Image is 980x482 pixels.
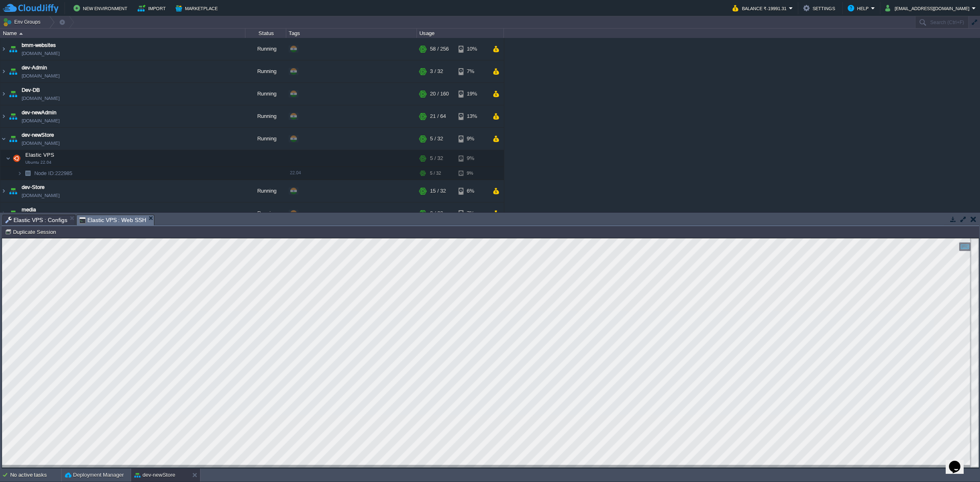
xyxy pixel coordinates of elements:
div: 7% [459,60,485,82]
div: 9% [459,150,485,167]
img: AMDAwAAAACH5BAEAAAAALAAAAAABAAEAAAICRAEAOw== [0,128,7,150]
div: 20 / 160 [430,83,449,105]
div: Running [245,60,286,82]
div: 13% [459,105,485,127]
button: dev-newStore [134,471,175,479]
span: [DOMAIN_NAME] [22,72,60,80]
div: 21 / 64 [430,105,446,127]
div: Usage [417,29,503,38]
div: 15 / 32 [430,180,446,202]
a: dev-Admin [22,64,47,72]
span: Elastic VPS [24,151,56,158]
span: Elastic VPS : Web SSH [79,215,147,225]
div: 2 / 28 [430,202,443,224]
button: Import [138,3,168,13]
img: AMDAwAAAACH5BAEAAAAALAAAAAABAAEAAAICRAEAOw== [19,33,23,35]
img: AMDAwAAAACH5BAEAAAAALAAAAAABAAEAAAICRAEAOw== [6,150,11,167]
img: AMDAwAAAACH5BAEAAAAALAAAAAABAAEAAAICRAEAOw== [11,150,22,167]
img: AMDAwAAAACH5BAEAAAAALAAAAAABAAEAAAICRAEAOw== [0,60,7,82]
img: AMDAwAAAACH5BAEAAAAALAAAAAABAAEAAAICRAEAOw== [7,83,19,105]
div: Running [245,128,286,150]
span: [DOMAIN_NAME] [22,94,60,102]
button: Deployment Manager [65,471,124,479]
img: AMDAwAAAACH5BAEAAAAALAAAAAABAAEAAAICRAEAOw== [0,105,7,127]
div: 9% [459,167,485,180]
img: AMDAwAAAACH5BAEAAAAALAAAAAABAAEAAAICRAEAOw== [7,202,19,224]
img: AMDAwAAAACH5BAEAAAAALAAAAAABAAEAAAICRAEAOw== [7,38,19,60]
span: 222985 [33,170,73,177]
a: dev-Store [22,183,45,191]
img: AMDAwAAAACH5BAEAAAAALAAAAAABAAEAAAICRAEAOw== [7,180,19,202]
div: 10% [459,38,485,60]
div: Name [1,29,245,38]
a: Elastic VPSUbuntu 22.04 [24,152,56,158]
img: AMDAwAAAACH5BAEAAAAALAAAAAABAAEAAAICRAEAOw== [0,38,7,60]
span: [DOMAIN_NAME] [22,117,60,125]
img: AMDAwAAAACH5BAEAAAAALAAAAAABAAEAAAICRAEAOw== [0,180,7,202]
button: Balance ₹-19991.31 [733,3,789,13]
div: Tags [287,29,416,38]
img: AMDAwAAAACH5BAEAAAAALAAAAAABAAEAAAICRAEAOw== [0,202,7,224]
div: Status [246,29,286,38]
a: dev-newAdmin [22,109,56,117]
a: bmm-websites [22,41,56,49]
div: 58 / 256 [430,38,449,60]
div: Running [245,180,286,202]
div: Running [245,38,286,60]
img: AMDAwAAAACH5BAEAAAAALAAAAAABAAEAAAICRAEAOw== [7,105,19,127]
div: No active tasks [10,469,61,482]
a: Dev-DB [22,86,40,94]
a: Node ID:222985 [33,170,73,177]
span: [DOMAIN_NAME] [22,49,60,58]
div: 9% [459,128,485,150]
div: 6% [459,180,485,202]
div: 5 / 32 [430,167,441,180]
span: Node ID: [34,170,55,176]
img: CloudJiffy [3,3,58,13]
button: Marketplace [176,3,220,13]
div: 3 / 32 [430,60,443,82]
iframe: chat widget [946,449,972,474]
img: AMDAwAAAACH5BAEAAAAALAAAAAABAAEAAAICRAEAOw== [17,167,22,180]
span: [DOMAIN_NAME] [22,139,60,147]
button: [EMAIL_ADDRESS][DOMAIN_NAME] [885,3,972,13]
span: Ubuntu 22.04 [25,160,51,165]
div: Running [245,83,286,105]
span: 22.04 [290,170,301,175]
div: Running [245,105,286,127]
span: [DOMAIN_NAME] [22,191,60,200]
div: 5 / 32 [430,128,443,150]
button: Env Groups [3,16,43,28]
a: dev-newStore [22,131,54,139]
div: Running [245,202,286,224]
button: Settings [803,3,837,13]
img: AMDAwAAAACH5BAEAAAAALAAAAAABAAEAAAICRAEAOw== [7,60,19,82]
a: media [22,206,36,214]
img: AMDAwAAAACH5BAEAAAAALAAAAAABAAEAAAICRAEAOw== [22,167,33,180]
button: Duplicate Session [5,228,58,235]
div: 19% [459,83,485,105]
button: Help [848,3,871,13]
div: 7% [459,202,485,224]
div: 5 / 32 [430,150,443,167]
button: New Environment [73,3,130,13]
img: AMDAwAAAACH5BAEAAAAALAAAAAABAAEAAAICRAEAOw== [0,83,7,105]
img: AMDAwAAAACH5BAEAAAAALAAAAAABAAEAAAICRAEAOw== [7,128,19,150]
span: Elastic VPS : Configs [5,215,67,225]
